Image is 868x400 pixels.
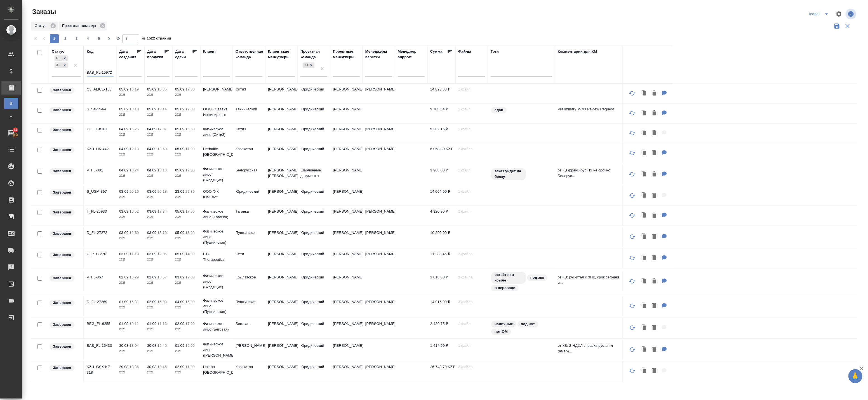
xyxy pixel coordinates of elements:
[95,34,103,43] button: 5
[303,62,315,69] div: Юридический
[491,168,552,181] div: заказ уйдёт на белку
[87,275,114,280] p: V_FL-867
[185,107,195,111] p: 17:00
[650,252,659,264] button: Удалить
[49,275,81,282] div: Выставляет КМ при направлении счета или после выполнения всех работ/сдачи заказа клиенту. Окончат...
[458,189,485,194] p: 1 файл
[175,257,197,262] p: 2025
[650,231,659,243] button: Удалить
[427,272,455,291] td: 3 618,00 ₽
[639,365,650,377] button: Клонировать
[119,152,142,157] p: 2025
[54,55,68,62] div: Подтвержден, Завершен
[298,206,330,225] td: Юридический
[625,209,639,222] button: Обновить
[458,209,485,214] p: 1 файл
[233,206,265,225] td: Таганка
[558,106,619,112] p: Preliminary MOU Review Request
[175,173,197,179] p: 2025
[203,126,230,138] p: Физическое лицо (Сити3)
[639,210,650,221] button: Клонировать
[832,7,846,21] span: Настроить таблицу
[365,87,392,92] p: [PERSON_NAME]
[458,168,485,173] p: 1 файл
[650,147,659,159] button: Удалить
[175,147,185,151] p: 05.09,
[650,190,659,201] button: Удалить
[55,55,62,61] div: Подтвержден
[119,173,142,179] p: 2025
[430,49,442,54] div: Сумма
[650,169,659,180] button: Удалить
[49,168,81,175] div: Выставляет КМ при направлении счета или после выполнения всех работ/сдачи заказа клиенту. Окончат...
[147,231,157,235] p: 03.09,
[7,101,15,106] span: В
[625,230,639,243] button: Обновить
[175,132,197,138] p: 2025
[233,272,265,291] td: Крылатское
[625,299,639,313] button: Обновить
[119,112,142,118] p: 2025
[185,231,195,235] p: 13:00
[147,236,170,241] p: 2025
[639,190,650,201] button: Клонировать
[639,108,650,119] button: Клонировать
[650,365,659,377] button: Удалить
[427,143,455,163] td: 6 058,80 KZT
[265,206,298,225] td: [PERSON_NAME]
[491,49,499,54] div: Тэги
[175,194,197,200] p: 2025
[157,252,167,256] p: 12:05
[61,34,70,43] button: 2
[233,104,265,123] td: Технический
[119,87,130,91] p: 05.09,
[119,127,130,131] p: 04.09,
[175,92,197,98] p: 2025
[147,147,157,151] p: 04.09,
[203,146,230,157] p: Herbalife [GEOGRAPHIC_DATA]
[147,257,170,262] p: 2025
[87,49,93,54] div: Код
[87,189,114,194] p: S_USM-397
[639,252,650,264] button: Клонировать
[147,112,170,118] p: 2025
[265,84,298,103] td: [PERSON_NAME]
[31,22,58,31] div: Статус
[130,107,139,111] p: 10:10
[491,106,552,114] div: сдан
[147,194,170,200] p: 2025
[233,143,265,163] td: Казахстан
[558,275,619,286] p: от КВ: рус-итал с ЗПК, срок сегодня и...
[427,84,455,103] td: 14 823,38 ₽
[458,126,485,132] p: 1 файл
[157,275,167,279] p: 18:57
[233,227,265,247] td: Пушкинская
[31,7,56,16] span: Заказы
[49,126,81,134] div: Выставляет КМ при направлении счета или после выполнения всех работ/сдачи заказа клиенту. Окончат...
[49,230,81,238] div: Выставляет КМ при направлении счета или после выполнения всех работ/сдачи заказа клиенту. Окончат...
[265,227,298,247] td: [PERSON_NAME]
[147,214,170,220] p: 2025
[185,209,195,213] p: 17:00
[147,49,164,60] div: Дата продажи
[119,49,136,60] div: Дата создания
[558,49,597,54] div: Комментарии для КМ
[49,189,81,196] div: Выставляет КМ при направлении счета или после выполнения всех работ/сдачи заказа клиенту. Окончат...
[59,22,107,31] div: Проектная команда
[95,36,103,41] span: 5
[52,49,64,54] div: Статус
[53,190,71,195] p: Завершен
[233,248,265,268] td: Сити
[87,364,114,375] p: KZH_GSK-KZ-318
[650,88,659,99] button: Удалить
[157,189,167,194] p: 20:18
[427,165,455,184] td: 3 968,00 ₽
[365,209,392,214] p: [PERSON_NAME]
[119,189,130,194] p: 03.09,
[119,214,142,220] p: 2025
[639,169,650,180] button: Клонировать
[147,168,157,172] p: 04.09,
[330,206,363,225] td: [PERSON_NAME]
[119,209,130,213] p: 03.09,
[639,88,650,99] button: Клонировать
